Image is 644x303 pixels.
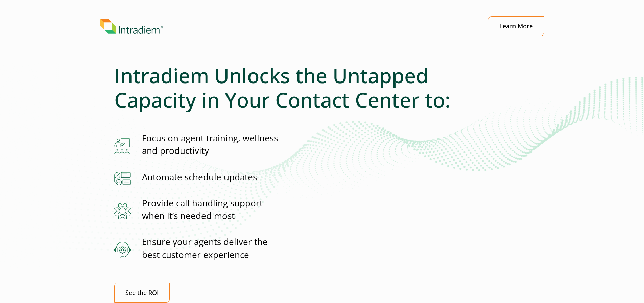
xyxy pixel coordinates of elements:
a: Learn More [488,16,544,36]
p: Ensure your agents deliver the best customer experience [142,236,288,261]
p: Focus on agent training, wellness and productivity​ [142,132,288,157]
img: Improve Adherence [114,242,131,258]
a: Link to homepage of Intradiem [100,19,472,34]
a: See the ROI [114,283,170,303]
img: Automation Icon [114,172,131,185]
h1: Intradiem Unlocks the Untapped Capacity in Your Contact Center to:​ [114,63,488,112]
img: Intradiem [100,19,163,34]
p: Automate schedule updates​ [142,171,257,183]
p: Provide call handling support when it’s needed most​ [142,197,288,222]
img: Training Icon [114,138,130,154]
img: Streamline Call Handling Icon [114,203,131,219]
